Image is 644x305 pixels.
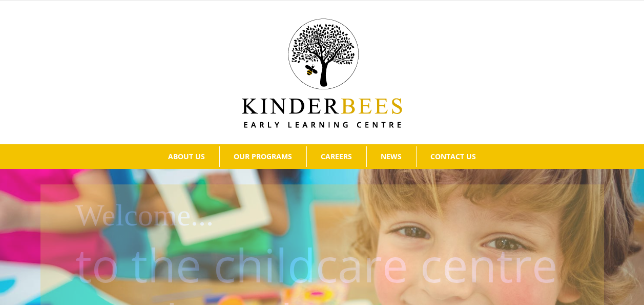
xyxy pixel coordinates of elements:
a: ABOUT US [154,146,219,167]
span: CONTACT US [430,153,476,160]
nav: Main Menu [15,144,629,169]
span: OUR PROGRAMS [234,153,292,160]
a: CONTACT US [417,146,490,167]
img: Kinder Bees Logo [242,18,402,128]
span: ABOUT US [168,153,205,160]
a: OUR PROGRAMS [220,146,306,167]
a: CAREERS [307,146,366,167]
h1: Welcome... [75,194,596,237]
a: NEWS [367,146,416,167]
span: CAREERS [321,153,352,160]
span: NEWS [381,153,402,160]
